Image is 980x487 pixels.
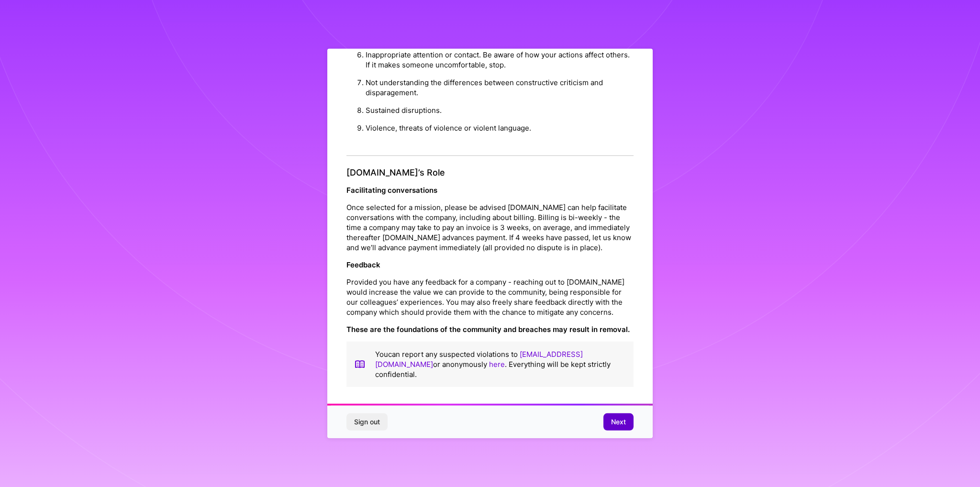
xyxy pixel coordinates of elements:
[603,413,634,431] button: Next
[346,325,630,334] strong: These are the foundations of the community and breaches may result in removal.
[346,277,634,317] p: Provided you have any feedback for a company - reaching out to [DOMAIN_NAME] would increase the v...
[354,417,380,427] span: Sign out
[611,417,626,427] span: Next
[346,260,380,269] strong: Feedback
[489,360,505,369] a: here
[366,74,634,101] li: Not understanding the differences between constructive criticism and disparagement.
[375,350,583,369] a: [EMAIL_ADDRESS][DOMAIN_NAME]
[346,202,634,253] p: Once selected for a mission, please be advised [DOMAIN_NAME] can help facilitate conversations wi...
[346,186,437,195] strong: Facilitating conversations
[366,46,634,74] li: Inappropriate attention or contact. Be aware of how your actions affect others. If it makes someo...
[366,119,634,137] li: Violence, threats of violence or violent language.
[346,167,634,178] h4: [DOMAIN_NAME]’s Role
[354,349,366,379] img: book icon
[346,413,388,431] button: Sign out
[366,101,634,119] li: Sustained disruptions.
[375,349,626,379] p: You can report any suspected violations to or anonymously . Everything will be kept strictly conf...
